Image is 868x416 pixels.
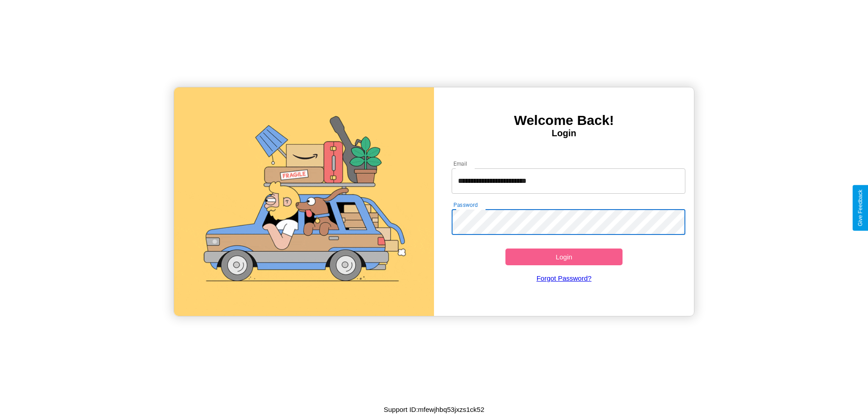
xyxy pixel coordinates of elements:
[505,249,623,265] button: Login
[447,265,681,291] a: Forgot Password?
[384,403,485,416] p: Support ID: mfewjhbq53jxzs1ck52
[434,128,694,139] h4: Login
[453,201,477,209] label: Password
[857,190,863,226] div: Give Feedback
[174,87,434,316] img: gif
[453,160,467,167] label: Email
[434,113,694,128] h3: Welcome Back!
